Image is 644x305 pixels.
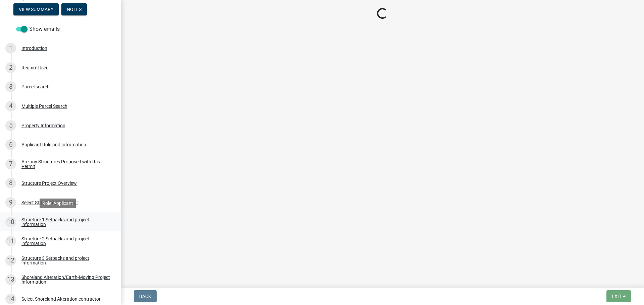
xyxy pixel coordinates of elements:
div: 7 [5,159,16,169]
div: 11 [5,236,16,246]
button: Notes [61,3,87,15]
button: Back [134,290,157,302]
wm-modal-confirm: Notes [61,7,87,13]
div: 3 [5,81,16,92]
div: Parcel search [21,84,50,89]
div: 13 [5,274,16,285]
div: 12 [5,255,16,266]
div: Require User [21,65,48,70]
button: View Summary [13,3,59,15]
span: Back [139,294,151,299]
div: Introduction [21,46,47,51]
label: Show emails [16,25,60,33]
div: 5 [5,120,16,131]
div: Are any Structures Proposed with this Permit [21,159,110,169]
div: 8 [5,178,16,188]
div: Structure 3 Setbacks and project information [21,256,110,265]
div: Multiple Parcel Search [21,104,67,108]
div: 14 [5,294,16,304]
div: Property Information [21,123,65,128]
div: 10 [5,217,16,227]
div: 4 [5,101,16,111]
div: Applicant Role and Information [21,142,86,147]
div: 2 [5,62,16,73]
wm-modal-confirm: Summary [13,7,59,13]
button: Exit [606,290,631,302]
div: Structure Project Overview [21,181,77,185]
div: Select Structure Contractor [21,200,78,205]
div: 9 [5,197,16,208]
div: Shoreland Alteration/Earth-Moving Project Information [21,275,110,284]
div: Role: Applicant [40,199,76,208]
div: 6 [5,139,16,150]
div: 1 [5,43,16,54]
div: Select Shoreland Alteration contractor [21,297,101,301]
div: Structure 2 Setbacks and project information [21,236,110,246]
div: Structure 1 Setbacks and project information [21,217,110,227]
span: Exit [612,294,622,299]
